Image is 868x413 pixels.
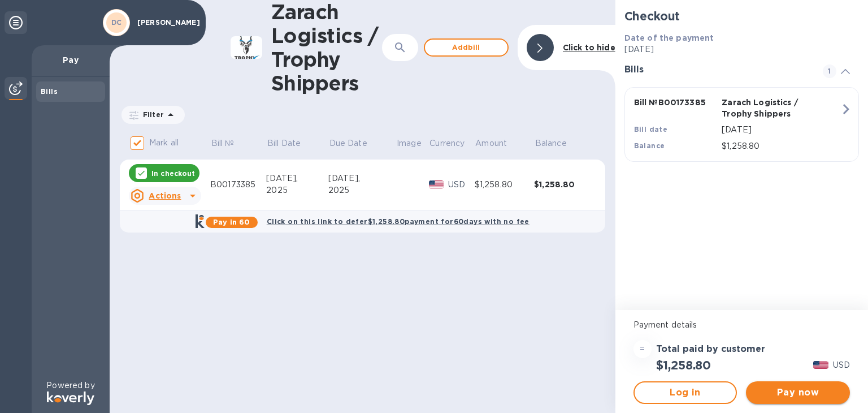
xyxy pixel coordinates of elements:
[149,191,181,200] u: Actions
[535,137,567,149] p: Balance
[41,54,101,66] p: Pay
[746,381,850,404] button: Pay now
[46,380,94,392] p: Powered by
[475,137,522,149] span: Amount
[656,358,711,372] h2: $1,258.80
[434,41,498,54] span: Add bill
[535,137,581,149] span: Balance
[47,392,94,405] img: Logo
[833,359,850,371] p: USD
[624,33,714,42] b: Date of the payment
[267,137,301,149] p: Bill Date
[266,173,328,184] div: [DATE],
[633,381,737,404] button: Log in
[213,218,250,226] b: Pay in 60
[656,344,765,355] h3: Total paid by customer
[137,19,194,27] p: [PERSON_NAME]
[624,64,809,75] h3: Bills
[634,141,665,150] b: Balance
[211,137,235,149] p: Bill №
[624,44,859,55] p: [DATE]
[475,179,534,191] div: $1,258.80
[755,386,841,399] span: Pay now
[429,180,444,188] img: USD
[210,179,266,191] div: B00173385
[328,184,396,196] div: 2025
[149,137,179,149] p: Mark all
[328,173,396,184] div: [DATE],
[267,137,315,149] span: Bill Date
[813,361,828,369] img: USD
[634,125,668,134] b: Bill date
[448,179,474,191] p: USD
[644,386,727,399] span: Log in
[722,124,840,136] p: [DATE]
[151,169,195,178] p: In checkout
[475,137,507,149] p: Amount
[266,184,328,196] div: 2025
[624,9,859,23] h2: Checkout
[634,97,718,108] p: Bill № B00173385
[41,87,58,96] b: Bills
[424,38,509,57] button: Addbill
[329,137,382,149] span: Due Date
[534,179,594,190] div: $1,258.80
[563,43,615,52] b: Click to hide
[329,137,367,149] p: Due Date
[633,340,652,358] div: =
[633,319,850,331] p: Payment details
[722,140,840,152] p: $1,258.80
[397,137,422,149] p: Image
[624,87,859,162] button: Bill №B00173385Zarach Logistics / Trophy ShippersBill date[DATE]Balance$1,258.80
[267,217,530,226] b: Click on this link to defer $1,258.80 payment for 60 days with no fee
[429,137,465,149] p: Currency
[111,18,122,27] b: DC
[722,97,805,119] p: Zarach Logistics / Trophy Shippers
[211,137,249,149] span: Bill №
[823,64,836,78] span: 1
[138,110,164,119] p: Filter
